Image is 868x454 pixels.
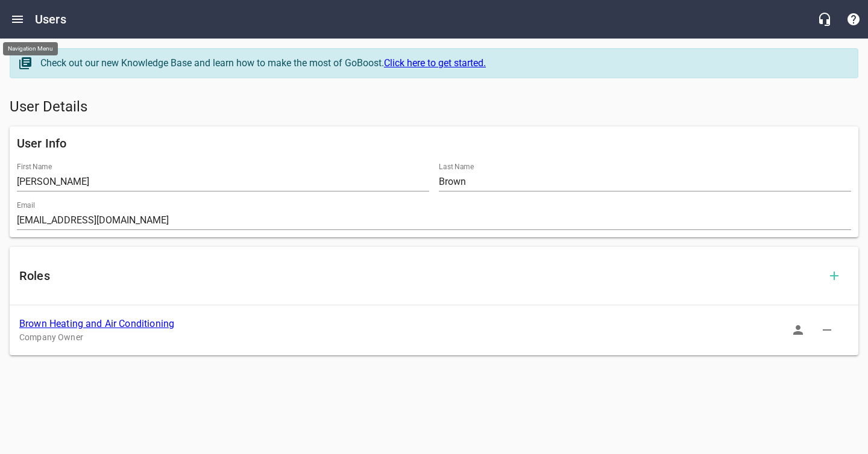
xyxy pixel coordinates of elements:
[820,261,849,290] button: Add Role
[35,10,66,29] h6: Users
[19,318,174,329] a: Brown Heating and Air Conditioning
[17,202,35,209] label: Email
[813,316,841,344] button: Delete Role
[439,163,474,170] label: Last Name
[839,5,868,34] button: Support Portal
[19,266,820,285] h6: Roles
[19,331,829,344] p: Company Owner
[40,56,846,70] div: Check out our new Knowledge Base and learn how to make the most of GoBoost.
[17,163,52,170] label: First Name
[17,134,851,153] h6: User Info
[384,57,486,69] a: Click here to get started.
[3,5,32,34] button: Open drawer
[10,98,858,117] h5: User Details
[784,316,813,344] button: Sign In as Role
[810,5,839,34] button: Live Chat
